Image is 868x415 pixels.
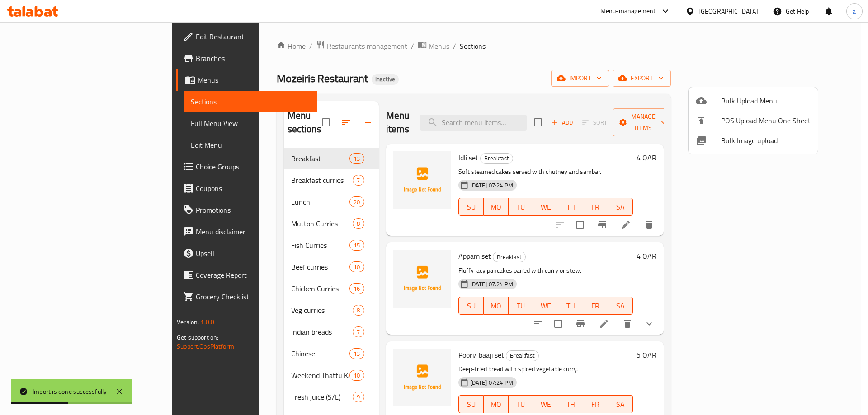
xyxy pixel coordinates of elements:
span: Bulk Image upload [721,135,811,146]
span: POS Upload Menu One Sheet [721,115,811,126]
li: Upload bulk menu [689,91,818,111]
div: Import is done successfully [33,387,107,396]
span: Bulk Upload Menu [721,95,811,106]
li: POS Upload Menu One Sheet [689,111,818,131]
